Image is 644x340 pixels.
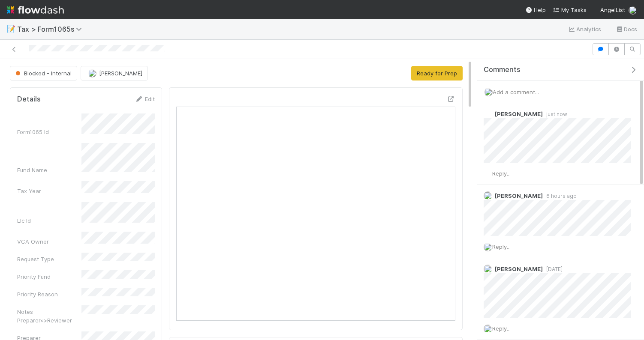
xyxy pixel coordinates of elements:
[615,24,637,34] a: Docs
[17,307,81,325] div: Notes - Preparer<>Reviewer
[553,6,587,14] a: My Tasks
[553,6,587,13] span: My Tasks
[493,89,539,95] span: Add a comment...
[411,66,463,81] button: Ready for Prep
[484,265,492,273] img: avatar_66854b90-094e-431f-b713-6ac88429a2b8.png
[17,290,81,298] div: Priority Reason
[484,88,493,96] img: avatar_4aa8e4fd-f2b7-45ba-a6a5-94a913ad1fe4.png
[484,325,492,333] img: avatar_4aa8e4fd-f2b7-45ba-a6a5-94a913ad1fe4.png
[484,191,492,200] img: avatar_66854b90-094e-431f-b713-6ac88429a2b8.png
[495,192,543,199] span: [PERSON_NAME]
[17,128,81,136] div: Form1065 Id
[17,25,86,33] span: Tax > Form1065s
[7,25,15,33] span: 📝
[495,265,543,272] span: [PERSON_NAME]
[629,6,637,15] img: avatar_4aa8e4fd-f2b7-45ba-a6a5-94a913ad1fe4.png
[17,237,81,246] div: VCA Owner
[17,187,81,195] div: Tax Year
[17,272,81,281] div: Priority Fund
[17,255,81,263] div: Request Type
[543,111,567,117] span: just now
[484,66,521,74] span: Comments
[7,3,64,17] img: logo-inverted-e16ddd16eac7371096b0.svg
[99,70,142,77] span: [PERSON_NAME]
[484,110,492,118] img: avatar_4aa8e4fd-f2b7-45ba-a6a5-94a913ad1fe4.png
[81,66,148,81] button: [PERSON_NAME]
[568,24,602,34] a: Analytics
[492,170,511,177] span: Reply...
[88,69,96,78] img: avatar_66854b90-094e-431f-b713-6ac88429a2b8.png
[17,166,81,174] div: Fund Name
[17,95,41,104] h5: Details
[600,6,625,13] span: AngelList
[495,110,543,117] span: [PERSON_NAME]
[17,216,81,225] div: Llc Id
[492,243,511,250] span: Reply...
[543,266,563,272] span: [DATE]
[135,95,155,102] a: Edit
[484,170,492,178] img: avatar_4aa8e4fd-f2b7-45ba-a6a5-94a913ad1fe4.png
[484,243,492,251] img: avatar_4aa8e4fd-f2b7-45ba-a6a5-94a913ad1fe4.png
[543,193,577,199] span: 6 hours ago
[492,325,511,332] span: Reply...
[525,6,546,14] div: Help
